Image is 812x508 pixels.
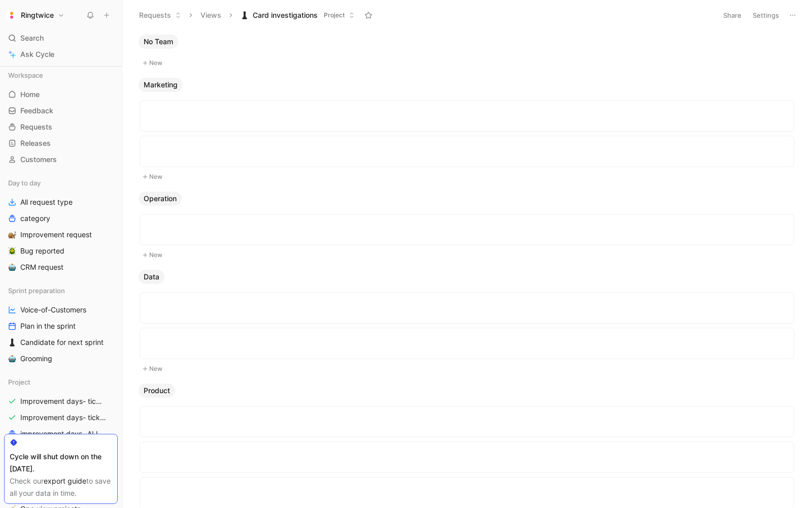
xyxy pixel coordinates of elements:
[8,231,16,239] img: 🐌
[4,47,118,62] a: Ask Cycle
[20,89,40,100] span: Home
[20,122,52,132] span: Requests
[20,305,86,315] span: Voice-of-Customers
[20,138,51,148] span: Releases
[139,171,795,183] button: New
[139,249,795,261] button: New
[20,213,50,224] span: category
[324,10,345,20] span: Project
[139,270,164,284] button: Data
[20,106,53,116] span: Feedback
[4,374,118,458] div: ProjectImprovement days- tickets readyImprovement days- tickets ready-legacyimprovement days- ALL...
[719,8,746,22] button: Share
[4,410,118,425] a: Improvement days- tickets ready-legacy
[139,192,182,206] button: Operation
[20,246,64,256] span: Bug reported
[20,354,52,364] span: Grooming
[134,35,799,70] div: No TeamNew
[748,8,784,22] button: Settings
[4,243,118,259] a: 🪲Bug reported
[196,8,226,23] button: Views
[4,374,118,390] div: Project
[6,229,18,241] button: 🐌
[4,119,118,135] a: Requests
[139,384,175,398] button: Product
[4,319,118,334] a: Plan in the sprint
[4,211,118,226] a: category
[8,70,43,80] span: Workspace
[21,11,54,20] h1: Ringtwice
[4,302,118,317] a: Voice-of-Customers
[6,353,18,365] button: 🤖
[8,377,30,387] span: Project
[6,261,18,273] button: 🤖
[4,87,118,102] a: Home
[44,477,86,485] a: export guide
[4,283,118,298] div: Sprint preparation
[10,475,112,499] div: Check our to save all your data in time.
[4,351,118,366] a: 🤖Grooming
[8,247,16,255] img: 🪲
[20,230,92,240] span: Improvement request
[4,195,118,210] a: All request type
[8,178,41,188] span: Day to day
[134,192,799,262] div: OperationNew
[4,175,118,275] div: Day to dayAll request typecategory🐌Improvement request🪲Bug reported🤖CRM request
[4,227,118,242] a: 🐌Improvement request
[4,8,67,22] button: RingtwiceRingtwice
[20,396,106,406] span: Improvement days- tickets ready
[4,103,118,118] a: Feedback
[4,30,118,46] div: Search
[20,337,104,347] span: Candidate for next sprint
[20,32,44,44] span: Search
[144,194,177,204] span: Operation
[8,285,65,296] span: Sprint preparation
[8,263,16,271] img: 🤖
[10,451,112,475] div: Cycle will shut down on the [DATE].
[20,154,57,165] span: Customers
[20,321,76,331] span: Plan in the sprint
[20,48,54,60] span: Ask Cycle
[139,363,795,375] button: New
[4,260,118,275] a: 🤖CRM request
[236,8,359,23] button: ♟️Card investigationsProject
[139,57,795,69] button: New
[4,136,118,151] a: Releases
[4,175,118,190] div: Day to day
[20,197,73,207] span: All request type
[8,355,16,363] img: 🤖
[139,35,178,49] button: No Team
[4,394,118,409] a: Improvement days- tickets ready
[6,245,18,257] button: 🪲
[4,335,118,350] a: ♟️Candidate for next sprint
[4,68,118,83] div: Workspace
[134,270,799,375] div: DataNew
[241,11,249,19] img: ♟️
[8,338,16,346] img: ♟️
[144,272,159,282] span: Data
[4,152,118,167] a: Customers
[253,10,318,20] span: Card investigations
[144,386,170,396] span: Product
[4,426,118,441] a: improvement days- ALL
[20,262,63,272] span: CRM request
[139,78,183,92] button: Marketing
[134,78,799,183] div: MarketingNew
[7,10,17,20] img: Ringtwice
[134,8,186,23] button: Requests
[144,37,173,47] span: No Team
[20,429,100,439] span: improvement days- ALL
[20,412,107,423] span: Improvement days- tickets ready-legacy
[6,336,18,348] button: ♟️
[144,80,178,90] span: Marketing
[4,283,118,366] div: Sprint preparationVoice-of-CustomersPlan in the sprint♟️Candidate for next sprint🤖Grooming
